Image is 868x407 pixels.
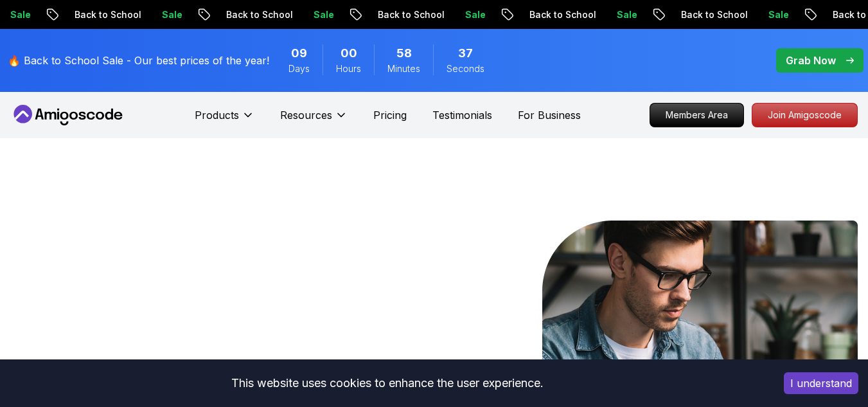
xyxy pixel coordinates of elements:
[195,107,254,133] button: Products
[291,44,307,62] span: 9 Days
[10,221,351,406] h1: Go From Learning to Hired: Master Java, Spring Boot & Cloud Skills That Get You the
[650,103,744,127] a: Members Area
[357,8,445,21] p: Back to School
[54,8,141,21] p: Back to School
[509,8,596,21] p: Back to School
[280,107,332,123] p: Resources
[518,107,581,123] a: For Business
[432,107,492,123] a: Testimonials
[596,8,637,21] p: Sale
[445,8,486,21] p: Sale
[195,107,239,123] p: Products
[650,104,743,127] p: Members Area
[280,107,348,133] button: Resources
[10,369,765,397] div: This website uses cookies to enhance the user experience.
[288,62,310,75] span: Days
[752,103,858,127] a: Join Amigoscode
[458,44,473,62] span: 37 Seconds
[748,8,789,21] p: Sale
[206,8,293,21] p: Back to School
[660,8,748,21] p: Back to School
[786,53,836,68] p: Grab Now
[387,62,420,75] span: Minutes
[336,62,361,75] span: Hours
[752,104,857,127] p: Join Amigoscode
[141,8,182,21] p: Sale
[447,62,484,75] span: Seconds
[373,107,407,123] a: Pricing
[293,8,334,21] p: Sale
[341,44,357,62] span: 0 Hours
[784,372,858,394] button: Accept cookies
[8,53,269,68] p: 🔥 Back to School Sale - Our best prices of the year!
[396,44,412,62] span: 58 Minutes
